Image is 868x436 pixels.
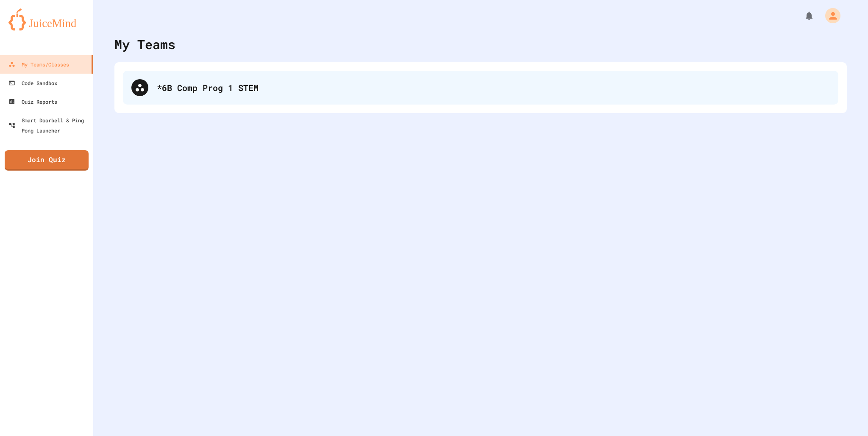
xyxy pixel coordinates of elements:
div: Quiz Reports [8,97,57,107]
div: My Notifications [788,8,816,23]
img: logo-orange.svg [8,8,85,30]
div: My Teams/Classes [8,59,69,69]
a: Join Quiz [5,150,89,171]
div: My Account [816,6,843,25]
div: Code Sandbox [8,78,57,88]
div: *6B Comp Prog 1 STEM [123,71,838,105]
div: My Teams [114,35,175,54]
div: Smart Doorbell & Ping Pong Launcher [8,115,90,135]
div: *6B Comp Prog 1 STEM [157,81,830,94]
